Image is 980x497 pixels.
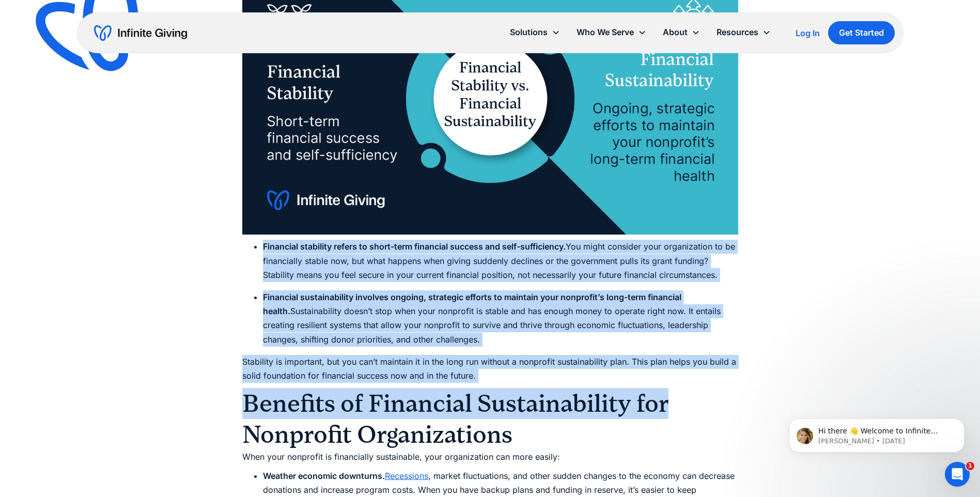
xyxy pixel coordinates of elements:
[568,21,655,43] div: Who We Serve
[263,240,738,282] li: You might consider your organization to be financially stable now, but what happens when giving s...
[502,21,568,43] div: Solutions
[94,25,187,41] a: home
[945,462,970,487] iframe: Intercom live chat
[385,471,428,481] a: Recessions
[655,21,708,43] div: About
[773,397,980,469] iframe: Intercom notifications message
[717,25,758,39] div: Resources
[263,290,738,347] li: Sustainability doesn’t stop when your nonprofit is stable and has enough money to operate right n...
[828,21,895,44] a: Get Started
[263,471,385,481] strong: Weather economic downturns.
[263,241,566,252] strong: Financial stability refers to short-term financial success and self-sufficiency.
[796,29,820,37] div: Log In
[577,25,634,39] div: Who We Serve
[263,292,681,316] strong: Financial sustainability involves ongoing, strategic efforts to maintain your nonprofit’s long-te...
[242,355,738,383] p: Stability is important, but you can’t maintain it in the long run without a nonprofit sustainabil...
[242,388,738,450] h2: Benefits of Financial Sustainability for Nonprofit Organizations
[510,25,548,39] div: Solutions
[796,27,820,39] a: Log In
[966,462,974,470] span: 1
[663,25,688,39] div: About
[242,450,738,464] p: When your nonprofit is financially sustainable, your organization can more easily:
[708,21,779,43] div: Resources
